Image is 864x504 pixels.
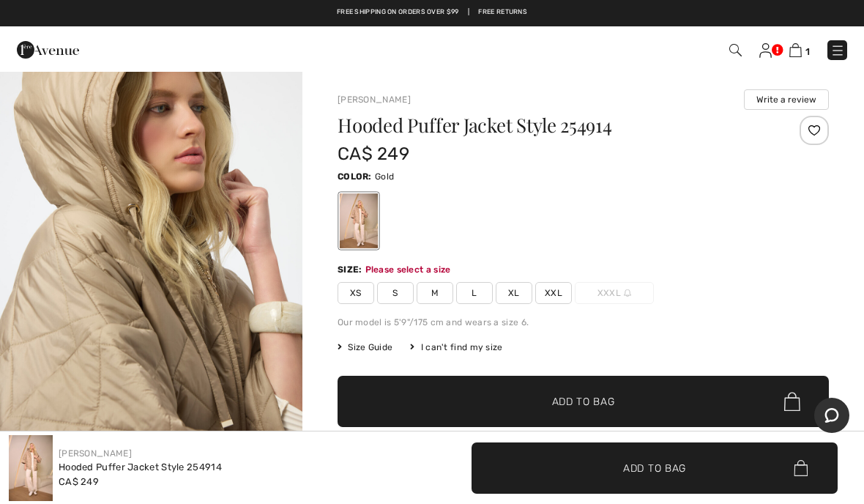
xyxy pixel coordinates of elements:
img: Bag.svg [784,392,800,411]
span: XXXL [575,282,654,304]
span: XS [338,282,374,304]
div: Size: [338,263,365,276]
span: S [377,282,414,304]
span: Gold [375,171,394,182]
span: M [417,282,453,304]
img: Shopping Bag [789,43,802,57]
span: Add to Bag [623,460,686,475]
div: Please select a size [365,263,451,276]
button: Write a review [744,89,829,110]
a: 1ère Avenue [17,42,79,56]
span: Color: [338,171,372,182]
span: XXL [535,282,572,304]
a: [PERSON_NAME] [59,448,132,459]
div: Our model is 5'9"/175 cm and wears a size 6. [338,316,829,329]
img: 1ère Avenue [17,35,79,64]
img: Bag.svg [794,460,808,476]
span: L [456,282,493,304]
div: I can't find my size [410,341,502,354]
div: Gold [340,193,378,248]
button: Add to Bag [338,376,829,427]
span: Size Guide [338,341,392,354]
h1: Hooded Puffer Jacket Style 254914 [338,116,747,135]
span: | [468,7,469,18]
a: Free Returns [478,7,527,18]
span: Add to Bag [552,394,615,409]
img: My Info [759,43,772,58]
span: CA$ 249 [338,144,409,164]
a: 1 [789,41,810,59]
span: 1 [805,46,810,57]
img: Search [729,44,742,56]
img: Hooded Puffer Jacket Style 254914 [9,435,53,501]
div: Hooded Puffer Jacket Style 254914 [59,460,222,475]
a: [PERSON_NAME] [338,94,411,105]
img: Menu [830,43,845,58]
a: Free shipping on orders over $99 [337,7,459,18]
button: Add to Bag [472,442,838,494]
img: ring-m.svg [624,289,631,297]
span: CA$ 249 [59,476,99,487]
iframe: Opens a widget where you can chat to one of our agents [814,398,849,434]
span: XL [496,282,532,304]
